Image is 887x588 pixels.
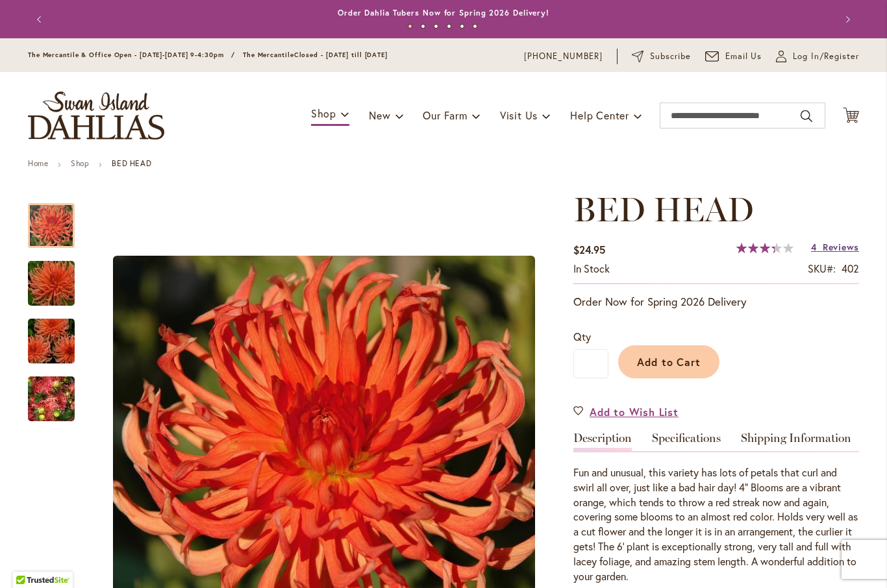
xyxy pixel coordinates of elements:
a: Log In/Register [776,50,859,63]
a: Specifications [652,432,721,451]
span: Add to Wish List [590,404,679,419]
strong: SKU [808,262,836,275]
span: The Mercantile & Office Open - [DATE]-[DATE] 9-4:30pm / The Mercantile [28,51,294,59]
div: BED HEAD [28,190,88,248]
a: Subscribe [632,50,691,63]
div: BED HEAD [28,306,88,363]
a: 4 Reviews [811,241,859,253]
p: Order Now for Spring 2026 Delivery [573,294,859,310]
span: Closed - [DATE] till [DATE] [294,51,388,59]
a: Shop [71,158,89,168]
a: store logo [28,92,164,140]
span: Add to Cart [637,355,701,369]
span: BED HEAD [573,189,754,230]
a: Description [573,432,632,451]
iframe: Launch Accessibility Center [10,542,46,578]
button: Next [833,6,859,32]
span: Our Farm [423,108,467,122]
a: Shipping Information [741,432,851,451]
div: Availability [573,262,610,276]
button: 1 of 6 [408,24,412,29]
a: Order Dahlia Tubers Now for Spring 2026 Delivery! [338,8,549,18]
span: In stock [573,262,610,275]
div: 402 [842,262,859,276]
span: Shop [311,106,336,120]
a: Home [28,158,48,168]
img: BED HEAD [5,252,98,315]
span: Reviews [823,241,859,253]
span: Email Us [725,50,762,63]
button: Previous [28,6,54,32]
span: Log In/Register [793,50,859,63]
a: Add to Wish List [573,404,679,419]
span: New [369,108,390,122]
span: $24.95 [573,243,605,256]
a: Email Us [705,50,762,63]
div: BED HEAD [28,363,75,421]
img: BED HEAD [5,310,98,373]
span: Subscribe [650,50,691,63]
button: 3 of 6 [434,24,438,29]
button: 6 of 6 [473,24,477,29]
span: Visit Us [500,108,538,122]
button: 2 of 6 [421,24,425,29]
div: 67% [736,243,793,253]
div: Fun and unusual, this variety has lots of petals that curl and swirl all over, just like a bad ha... [573,465,859,584]
span: Qty [573,330,591,343]
div: Detailed Product Info [573,432,859,584]
span: 4 [811,241,817,253]
button: 4 of 6 [447,24,451,29]
button: Add to Cart [618,345,719,378]
button: 5 of 6 [460,24,464,29]
div: BED HEAD [28,248,88,306]
img: BED HEAD [5,364,98,434]
span: Help Center [570,108,629,122]
a: [PHONE_NUMBER] [524,50,603,63]
strong: BED HEAD [112,158,151,168]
